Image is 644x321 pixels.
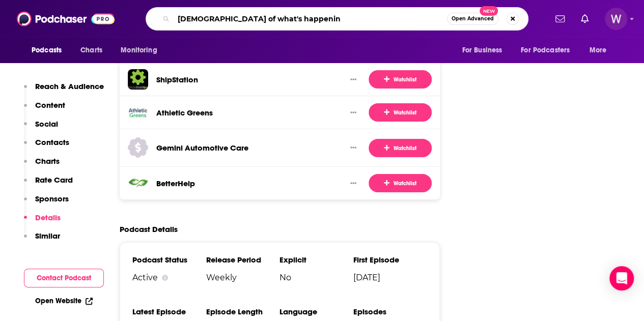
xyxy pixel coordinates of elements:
span: Watchlist [384,76,416,84]
span: Watchlist [384,180,416,188]
button: Show More Button [346,178,360,188]
p: Charts [35,156,60,166]
p: Details [35,213,61,222]
h3: Episode Length [206,307,280,316]
div: Search podcasts, credits, & more... [146,7,528,31]
h3: Podcast Status [132,255,206,265]
span: Open Advanced [452,16,494,21]
img: Podchaser - Follow, Share and Rate Podcasts [17,9,115,28]
a: BetterHelp [156,179,195,188]
a: Show notifications dropdown [551,10,569,27]
button: Show More Button [346,143,360,153]
button: open menu [24,41,75,60]
p: Rate Card [35,175,73,185]
div: Open Intercom Messenger [609,266,634,290]
p: Sponsors [35,194,69,203]
button: Details [24,213,61,231]
span: More [590,43,607,57]
span: Podcasts [32,43,62,57]
h2: Podcast Details [120,224,178,234]
button: Watchlist [369,174,431,192]
a: Gemini Automotive Care [156,143,248,153]
img: Athletic Greens logo [128,102,148,123]
span: [DATE] [353,273,427,282]
p: Similar [35,231,60,241]
button: open menu [582,41,620,60]
button: Reach & Audience [24,81,104,100]
span: New [480,6,498,16]
button: Charts [24,156,60,175]
button: Show profile menu [605,8,627,30]
button: open menu [455,41,515,60]
span: Weekly [206,273,280,282]
a: Charts [74,41,108,60]
span: For Business [462,43,502,57]
div: Active [132,273,206,282]
button: Open AdvancedNew [447,13,498,25]
button: Show More Button [346,74,360,84]
a: ShipStation [156,75,198,84]
img: ShipStation logo [128,69,148,90]
a: Athletic Greens [156,108,213,118]
h3: Latest Episode [132,307,206,316]
button: open menu [114,41,170,60]
button: Watchlist [369,139,431,157]
span: Watchlist [384,144,416,152]
span: For Podcasters [521,43,570,57]
button: Social [24,119,58,138]
p: Content [35,100,65,110]
a: Show notifications dropdown [577,10,593,27]
button: Sponsors [24,194,69,213]
span: Logged in as williammwhite [605,8,627,30]
p: Social [35,119,58,129]
h3: First Episode [353,255,427,265]
button: Content [24,100,65,119]
input: Search podcasts, credits, & more... [174,11,447,27]
span: Charts [80,43,102,57]
span: Watchlist [384,109,416,117]
p: Reach & Audience [35,81,104,91]
img: User Profile [605,8,627,30]
span: No [279,273,353,282]
h3: Release Period [206,255,280,265]
a: Open Website [35,297,93,305]
button: Contact Podcast [24,269,104,287]
button: Watchlist [369,70,431,89]
button: Show More Button [346,107,360,118]
span: Monitoring [121,43,157,57]
p: Contacts [35,137,69,147]
button: Contacts [24,137,69,156]
h3: Language [279,307,353,316]
button: Similar [24,231,60,250]
button: open menu [514,41,584,60]
button: Watchlist [369,103,431,122]
button: Rate Card [24,175,73,194]
img: BetterHelp logo [128,173,148,193]
h3: Explicit [279,255,353,265]
h3: Episodes [353,307,427,316]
